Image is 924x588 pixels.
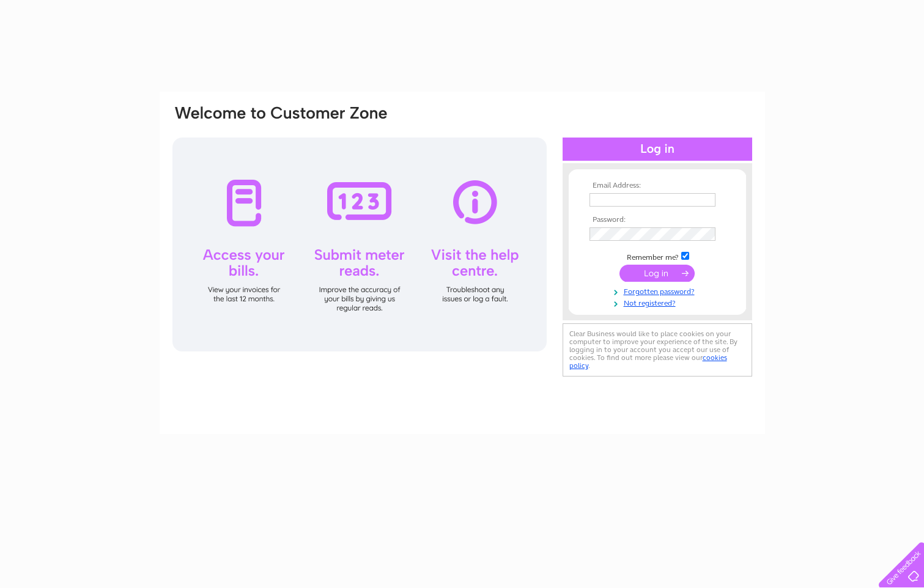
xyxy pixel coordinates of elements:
[590,296,728,308] a: Not registered?
[590,285,728,296] a: Forgotten password?
[569,353,727,370] a: cookies policy
[563,323,752,377] div: Clear Business would like to place cookies on your computer to improve your experience of the sit...
[586,182,728,190] th: Email Address:
[619,265,695,282] input: Submit
[586,216,728,224] th: Password:
[586,250,728,262] td: Remember me?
